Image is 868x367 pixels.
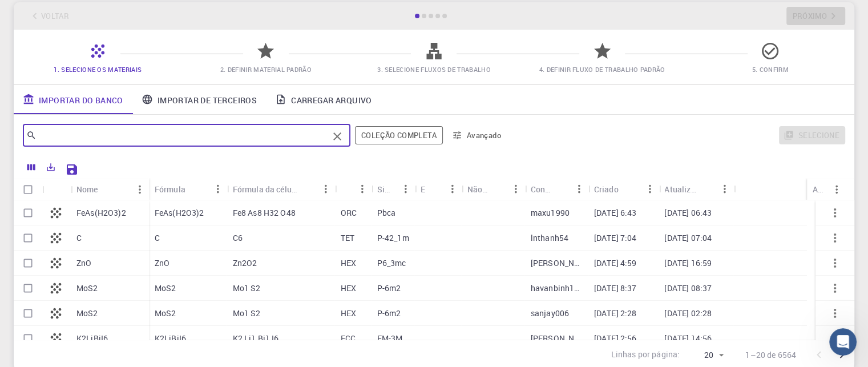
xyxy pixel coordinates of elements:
[570,180,588,198] button: Menu
[425,180,443,198] button: Organizar
[76,232,82,243] font: C
[76,333,108,344] font: K2LiBiI6
[54,65,142,74] font: 1. Selecione os materiais
[76,184,98,195] font: Nome
[594,184,619,195] font: Criado
[98,180,116,199] button: Organizar
[155,232,160,243] font: C
[41,158,60,176] button: Exportar
[462,178,525,200] div: Não periódico
[827,180,846,199] button: Menu
[377,232,409,243] font: P-42_1m
[594,283,637,293] font: [DATE] 8:37
[22,158,41,176] button: Colunas
[353,180,372,198] button: Menu
[76,207,126,218] font: FeAs(H2O3)2
[552,180,570,198] button: Organizar
[220,65,312,74] font: 2. Definir material padrão
[377,283,401,293] font: P-6m2
[829,328,857,356] iframe: Chat ao vivo do Intercom
[155,283,176,293] font: MoS2
[525,178,588,200] div: Conta
[155,333,186,344] font: K2LiBiI6
[397,180,415,198] button: Menu
[594,257,637,268] font: [DATE] 4:59
[664,308,712,318] font: [DATE] 02:28
[594,308,637,318] font: [DATE] 2:28
[664,184,705,195] font: Atualizado
[361,130,437,140] font: Coleção completa
[60,158,83,181] button: Salvar configurações do Explorer
[341,308,356,318] font: HEX
[447,126,507,144] button: Avançado
[488,180,507,198] button: Organizar
[531,333,594,344] font: [PERSON_NAME]
[76,283,98,293] font: MoS2
[664,232,712,243] font: [DATE] 07:04
[594,232,637,243] font: [DATE] 7:04
[531,184,553,195] font: Conta
[377,184,409,195] font: Simetria
[233,207,296,218] font: Fe8 As8 H32 O48
[539,65,665,74] font: 4. Definir fluxo de trabalho padrão
[664,207,712,218] font: [DATE] 06:43
[377,257,406,268] font: P6_3mc
[233,184,330,195] font: Fórmula da célula unitária
[807,178,846,200] div: Ações
[377,333,403,344] font: FM-3M
[531,232,568,243] font: lnthanh54
[443,180,462,198] button: Menu
[149,178,227,200] div: Fórmula
[588,178,659,200] div: Criado
[752,65,789,74] font: 5. Confirm
[716,180,734,198] button: Menu
[377,308,401,318] font: P-6m2
[233,232,243,243] font: C6
[594,333,637,344] font: [DATE] 2:56
[697,180,716,198] button: Organizar
[291,94,372,105] font: Carregar arquivo
[155,257,169,268] font: ZnO
[335,178,372,200] div: Treliça
[227,178,335,200] div: Fórmula da célula unitária
[507,180,525,198] button: Menu
[341,283,356,293] font: HEX
[328,127,346,146] button: Claro
[76,308,98,318] font: MoS2
[745,349,796,360] font: 1–20 de 6564
[377,207,396,218] font: Pbca
[531,283,584,293] font: havanbinh123
[611,349,680,360] font: Linhas por página:
[131,180,149,199] button: Menu
[23,8,63,18] span: Suporte
[233,333,279,344] font: K2 Li1 Bi1 I6
[640,180,659,198] button: Menu
[594,207,637,218] font: [DATE] 6:43
[39,94,123,105] font: Importar do Banco
[233,283,261,293] font: Mo1 S2
[664,257,712,268] font: [DATE] 16:59
[813,184,835,195] font: Ações
[531,207,570,218] font: maxu1990
[341,207,357,218] font: ORC
[233,257,257,268] font: Zn2O2
[664,283,712,293] font: [DATE] 08:37
[355,126,443,144] span: Filtrar por toda a biblioteca, incluindo conjuntos (pastas)
[341,257,356,268] font: HEX
[42,178,71,200] div: Ícone
[71,178,149,200] div: Nome
[341,180,359,198] button: Organizar
[341,232,354,243] font: TET
[659,178,734,200] div: Atualizado
[155,308,176,318] font: MoS2
[377,65,491,74] font: 3. Selecione Fluxos de Trabalho
[185,180,204,198] button: Organizar
[619,180,637,198] button: Organizar
[209,180,227,198] button: Menu
[531,257,594,268] font: [PERSON_NAME]
[664,333,712,344] font: [DATE] 14:56
[298,180,317,198] button: Organizar
[155,184,185,195] font: Fórmula
[233,308,261,318] font: Mo1 S2
[355,126,443,144] button: Coleção completa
